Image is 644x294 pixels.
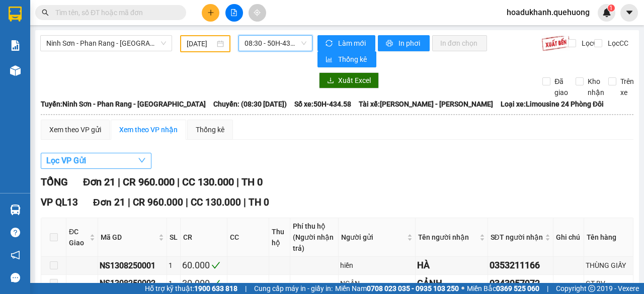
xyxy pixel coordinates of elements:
span: Đơn 21 [93,197,125,208]
td: NS1308250002 [98,275,167,292]
img: icon-new-feature [602,8,611,17]
img: 9k= [541,35,570,51]
button: printerIn phơi [378,35,430,51]
span: Trên xe [616,76,638,98]
img: logo-vxr [9,7,22,22]
span: download [327,77,334,85]
span: SĐT người nhận [491,232,543,243]
div: hiền [340,260,414,271]
span: aim [254,9,261,16]
button: plus [202,4,219,22]
span: TỔNG [41,176,68,188]
th: Ghi chú [553,218,584,257]
span: | [547,283,548,294]
span: CR 960.000 [123,176,175,188]
div: 1 [169,278,179,289]
th: CR [181,218,227,257]
button: bar-chartThống kê [317,51,376,67]
span: message [11,273,20,282]
span: Loại xe: Limousine 24 Phòng Đôi [501,99,604,110]
span: notification [11,250,20,260]
span: In phơi [398,38,422,49]
span: Làm mới [338,38,367,49]
th: Phí thu hộ (Người nhận trả) [290,218,339,257]
span: | [244,197,246,208]
span: 1 [609,5,613,12]
div: NGÂN [340,278,414,289]
span: ĐC Giao [69,226,88,248]
button: syncLàm mới [317,35,375,51]
div: GT BV [586,278,631,289]
span: hoadukhanh.quehuong [499,6,598,19]
span: printer [386,40,394,48]
span: Người gửi [341,232,405,243]
button: file-add [225,4,243,22]
span: VP QL13 [41,197,78,208]
span: caret-down [625,8,634,17]
input: 13/08/2025 [187,38,215,49]
span: Số xe: 50H-434.58 [294,99,351,110]
span: check [211,261,220,270]
b: Tuyến: Ninh Sơn - Phan Rang - [GEOGRAPHIC_DATA] [41,100,206,108]
span: plus [207,9,214,16]
div: 0343057972 [490,276,551,290]
th: Thu hộ [269,218,290,257]
div: CẢNH [417,276,486,290]
span: CC 130.000 [191,197,241,208]
span: | [177,176,180,188]
span: Kho nhận [584,76,608,98]
span: TH 0 [249,197,269,208]
span: Hỗ trợ kỹ thuật: [145,283,237,294]
button: Lọc VP Gửi [41,153,151,169]
span: check [211,279,220,288]
button: aim [249,4,266,22]
span: CC 130.000 [182,176,234,188]
th: Tên hàng [584,218,633,257]
span: Lọc VP Gửi [46,154,86,167]
span: down [138,156,146,164]
span: | [245,283,247,294]
td: 0343057972 [488,275,553,292]
span: Miền Bắc [467,283,539,294]
th: SL [167,218,181,257]
span: Chuyến: (08:30 [DATE]) [213,99,287,110]
span: TH 0 [242,176,263,188]
span: bar-chart [326,56,334,64]
span: 08:30 - 50H-434.58 [245,36,306,51]
div: NS1308250002 [100,277,165,289]
sup: 1 [608,5,615,12]
div: Thống kê [196,124,224,135]
button: downloadXuất Excel [319,72,379,88]
span: | [186,197,188,208]
div: THÙNG GIẤY [586,260,631,271]
span: ⚪️ [461,286,464,290]
img: solution-icon [10,40,21,51]
div: NS1308250001 [100,259,165,272]
span: Thống kê [338,54,368,65]
div: Xem theo VP nhận [119,124,178,135]
strong: 0708 023 035 - 0935 103 250 [367,284,459,292]
input: Tìm tên, số ĐT hoặc mã đơn [55,7,174,18]
span: Lọc CC [604,38,630,49]
span: Đơn 21 [83,176,115,188]
span: Cung cấp máy in - giấy in: [254,283,333,294]
td: 0353211166 [488,257,553,274]
span: Tài xế: [PERSON_NAME] - [PERSON_NAME] [359,99,493,110]
span: | [128,197,130,208]
span: file-add [230,9,237,16]
span: CR 960.000 [133,197,183,208]
span: Mã GD [101,232,156,243]
span: Tên người nhận [418,232,477,243]
button: In đơn chọn [432,35,487,51]
strong: 1900 633 818 [194,284,237,292]
span: Lọc CR [578,38,604,49]
div: 60.000 [182,258,225,272]
img: warehouse-icon [10,65,21,76]
span: copyright [588,285,595,292]
span: sync [326,40,334,48]
span: Ninh Sơn - Phan Rang - Miền Tây [46,36,166,51]
div: Xem theo VP gửi [49,124,101,135]
span: search [42,9,49,16]
td: HÀ [416,257,488,274]
div: 0353211166 [490,258,551,272]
